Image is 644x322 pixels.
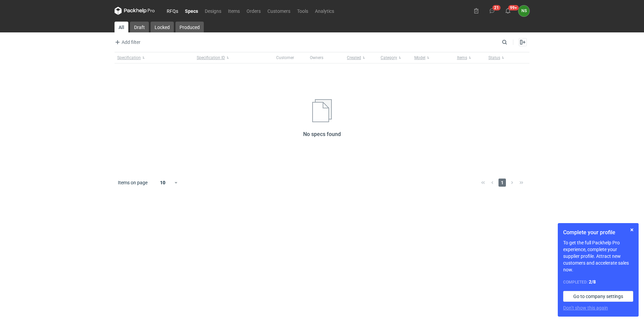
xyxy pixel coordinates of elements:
[115,7,155,15] svg: Packhelp Pro
[628,226,636,234] button: Skip for now
[243,7,264,15] a: Orders
[163,7,182,15] a: RFQs
[501,38,522,46] input: Search
[563,239,633,273] p: To get the full Packhelp Pro experience, complete your supplier profile. Attract new customers an...
[130,22,149,32] a: Draft
[518,5,529,17] div: Natalia Stępak
[294,7,312,15] a: Tools
[303,130,341,138] h2: No specs found
[312,7,337,15] a: Analytics
[151,22,174,32] a: Locked
[152,178,174,187] div: 10
[563,278,633,286] div: Completed:
[264,7,294,15] a: Customers
[563,304,608,311] button: Don’t show this again
[503,5,513,16] button: 99+
[113,38,141,46] button: Add filter
[498,179,506,187] span: 1
[487,5,497,16] button: 21
[118,179,148,186] span: Items on page
[563,291,633,302] a: Go to company settings
[589,279,596,285] strong: 2 / 8
[225,7,243,15] a: Items
[518,5,529,17] button: NS
[115,22,128,32] a: All
[175,22,204,32] a: Produced
[201,7,225,15] a: Designs
[563,229,633,237] h1: Complete your profile
[182,7,201,15] a: Specs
